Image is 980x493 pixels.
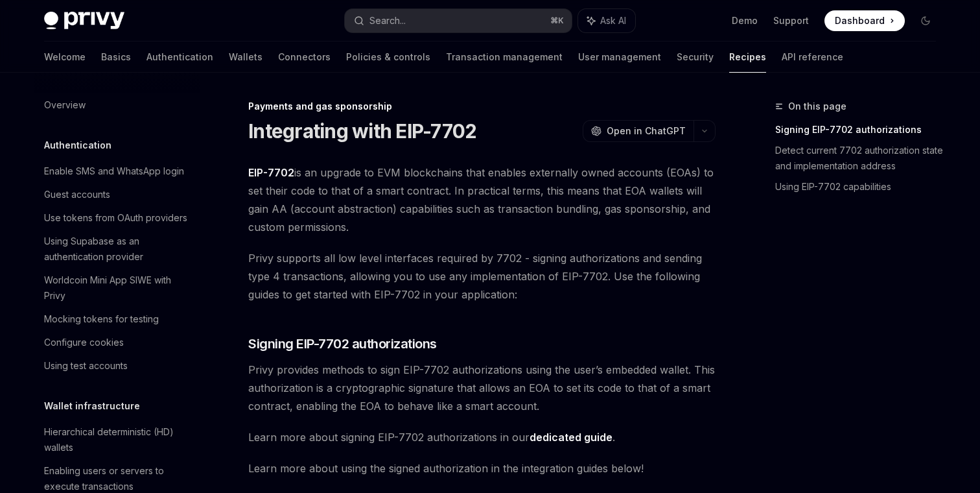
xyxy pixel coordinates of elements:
a: Transaction management [446,42,563,73]
a: Authentication [146,42,213,73]
a: Use tokens from OAuth providers [34,206,200,230]
a: User management [578,42,661,73]
a: Demo [732,14,758,27]
div: Using Supabase as an authentication provider [44,234,192,265]
div: Worldcoin Mini App SIWE with Privy [44,272,192,304]
span: Signing EIP-7702 authorizations [248,335,437,353]
a: Overview [34,93,200,117]
a: Connectors [278,42,331,73]
h5: Authentication [44,138,111,153]
span: On this page [788,99,846,114]
a: Using test accounts [34,354,200,378]
span: Learn more about using the signed authorization in the integration guides below! [248,459,716,477]
a: Configure cookies [34,331,200,354]
a: Using Supabase as an authentication provider [34,230,200,269]
a: EIP-7702 [248,166,294,180]
span: Ask AI [600,14,626,27]
a: Worldcoin Mini App SIWE with Privy [34,269,200,307]
button: Toggle dark mode [915,10,936,31]
span: Privy provides methods to sign EIP-7702 authorizations using the user’s embedded wallet. This aut... [248,361,716,415]
div: Mocking tokens for testing [44,311,159,327]
a: Recipes [729,42,766,73]
a: API reference [782,42,843,73]
a: Security [677,42,714,73]
div: Hierarchical deterministic (HD) wallets [44,424,192,455]
span: Privy supports all low level interfaces required by 7702 - signing authorizations and sending typ... [248,249,716,304]
span: Learn more about signing EIP-7702 authorizations in our . [248,428,716,446]
a: Support [773,14,809,27]
button: Search...⌘K [345,9,572,32]
a: Policies & controls [346,42,430,73]
a: Enable SMS and WhatsApp login [34,160,200,183]
a: Guest accounts [34,183,200,206]
button: Ask AI [578,9,635,32]
a: Wallets [229,42,262,73]
div: Enable SMS and WhatsApp login [44,163,184,179]
div: Overview [44,97,86,113]
div: Guest accounts [44,187,110,202]
a: Signing EIP-7702 authorizations [775,119,946,140]
a: Detect current 7702 authorization state and implementation address [775,140,946,176]
a: Mocking tokens for testing [34,307,200,331]
a: Welcome [44,42,86,73]
span: Dashboard [835,14,885,27]
a: Hierarchical deterministic (HD) wallets [34,420,200,459]
a: Using EIP-7702 capabilities [775,176,946,197]
a: dedicated guide [530,431,612,444]
div: Using test accounts [44,358,128,374]
h5: Wallet infrastructure [44,398,140,414]
div: Payments and gas sponsorship [248,100,716,113]
span: ⌘ K [550,16,564,26]
a: Basics [101,42,131,73]
img: dark logo [44,12,124,30]
a: Dashboard [824,10,905,31]
span: is an upgrade to EVM blockchains that enables externally owned accounts (EOAs) to set their code ... [248,163,716,236]
span: Open in ChatGPT [607,125,686,138]
div: Search... [369,13,406,29]
div: Configure cookies [44,335,124,350]
div: Use tokens from OAuth providers [44,210,187,226]
button: Open in ChatGPT [583,120,694,142]
h1: Integrating with EIP-7702 [248,119,476,143]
